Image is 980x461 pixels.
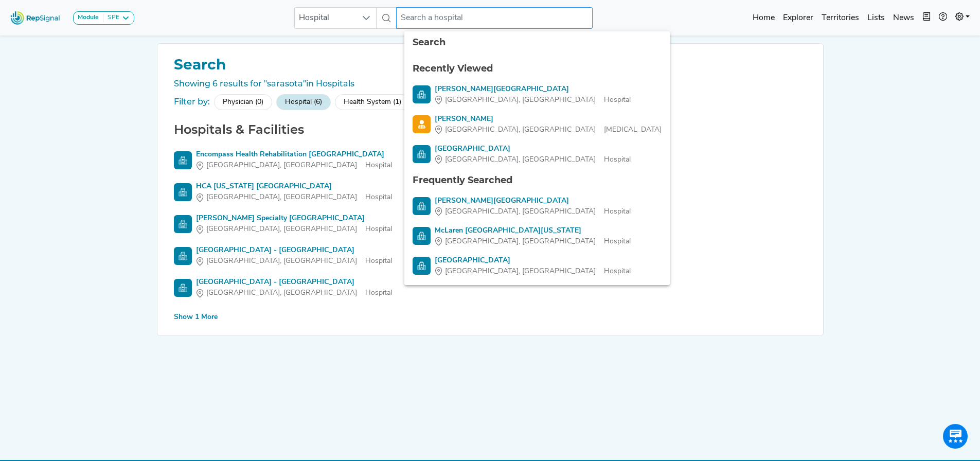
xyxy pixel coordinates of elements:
img: Hospital Search Icon [413,227,431,245]
span: [GEOGRAPHIC_DATA], [GEOGRAPHIC_DATA] [206,288,357,298]
span: [GEOGRAPHIC_DATA], [GEOGRAPHIC_DATA] [445,236,596,247]
div: [GEOGRAPHIC_DATA] [435,144,631,154]
li: Hurley Medical Center [404,191,670,221]
li: Roger Williams Medical Center [404,80,670,110]
div: Hospital [435,95,631,105]
div: [GEOGRAPHIC_DATA] - [GEOGRAPHIC_DATA] [196,245,392,256]
a: [GEOGRAPHIC_DATA][GEOGRAPHIC_DATA], [GEOGRAPHIC_DATA]Hospital [413,144,662,165]
span: [GEOGRAPHIC_DATA], [GEOGRAPHIC_DATA] [445,206,596,217]
a: [PERSON_NAME][GEOGRAPHIC_DATA][GEOGRAPHIC_DATA], [GEOGRAPHIC_DATA]Hospital [413,84,662,105]
li: Uma Sachdeva [404,110,670,139]
li: Salem Hospital [404,139,670,169]
span: Search [413,37,446,48]
h2: Hospitals & Facilities [170,122,811,137]
a: [PERSON_NAME] Specialty [GEOGRAPHIC_DATA][GEOGRAPHIC_DATA], [GEOGRAPHIC_DATA]Hospital [174,213,807,235]
div: [MEDICAL_DATA] [435,125,662,135]
a: [GEOGRAPHIC_DATA] - [GEOGRAPHIC_DATA][GEOGRAPHIC_DATA], [GEOGRAPHIC_DATA]Hospital [174,245,807,267]
a: HCA [US_STATE] [GEOGRAPHIC_DATA][GEOGRAPHIC_DATA], [GEOGRAPHIC_DATA]Hospital [174,181,807,203]
a: Explorer [779,8,817,28]
div: Recently Viewed [413,62,662,76]
div: Show 1 More [174,312,218,323]
div: McLaren [GEOGRAPHIC_DATA][US_STATE] [435,225,631,236]
span: [GEOGRAPHIC_DATA], [GEOGRAPHIC_DATA] [206,160,357,171]
img: Hospital Search Icon [174,183,192,201]
div: [GEOGRAPHIC_DATA] [435,255,631,266]
div: SPE [103,14,119,22]
img: Hospital Search Icon [413,257,431,275]
img: Hospital Search Icon [413,85,431,103]
a: Territories [817,8,863,28]
button: Intel Book [918,8,935,28]
input: Search a hospital [396,7,593,29]
a: [GEOGRAPHIC_DATA][GEOGRAPHIC_DATA], [GEOGRAPHIC_DATA]Hospital [413,255,662,277]
div: [PERSON_NAME][GEOGRAPHIC_DATA] [435,84,631,95]
span: in Hospitals [306,79,354,88]
h1: Search [170,56,811,74]
div: Hospital [196,256,392,267]
img: Hospital Search Icon [413,145,431,163]
div: Hospital [196,160,392,171]
a: McLaren [GEOGRAPHIC_DATA][US_STATE][GEOGRAPHIC_DATA], [GEOGRAPHIC_DATA]Hospital [413,225,662,247]
strong: Module [78,14,99,21]
div: [PERSON_NAME] Specialty [GEOGRAPHIC_DATA] [196,213,392,224]
div: Encompass Health Rehabilitation [GEOGRAPHIC_DATA] [196,149,392,160]
li: McLaren Central Michigan [404,221,670,251]
img: Hospital Search Icon [174,279,192,297]
a: Lists [863,8,889,28]
a: Home [749,8,779,28]
div: Frequently Searched [413,173,662,187]
div: Hospital [196,192,392,203]
a: News [889,8,918,28]
div: Hospital [196,224,392,235]
span: [GEOGRAPHIC_DATA], [GEOGRAPHIC_DATA] [206,224,357,235]
div: Filter by: [174,96,210,108]
span: [GEOGRAPHIC_DATA], [GEOGRAPHIC_DATA] [206,256,357,267]
a: [PERSON_NAME][GEOGRAPHIC_DATA][GEOGRAPHIC_DATA], [GEOGRAPHIC_DATA]Hospital [413,196,662,217]
img: Hospital Search Icon [413,197,431,215]
img: Hospital Search Icon [174,247,192,265]
div: Health System (1) [335,94,410,110]
li: Bronson Battle Creek Hospital [404,251,670,281]
a: [GEOGRAPHIC_DATA] - [GEOGRAPHIC_DATA][GEOGRAPHIC_DATA], [GEOGRAPHIC_DATA]Hospital [174,277,807,298]
span: [GEOGRAPHIC_DATA], [GEOGRAPHIC_DATA] [445,95,596,105]
img: Hospital Search Icon [174,215,192,233]
a: Encompass Health Rehabilitation [GEOGRAPHIC_DATA][GEOGRAPHIC_DATA], [GEOGRAPHIC_DATA]Hospital [174,149,807,171]
span: Hospital [295,8,357,28]
div: [GEOGRAPHIC_DATA] - [GEOGRAPHIC_DATA] [196,277,392,288]
a: [PERSON_NAME][GEOGRAPHIC_DATA], [GEOGRAPHIC_DATA][MEDICAL_DATA] [413,114,662,135]
div: Showing 6 results for "sarasota" [170,78,811,90]
span: [GEOGRAPHIC_DATA], [GEOGRAPHIC_DATA] [445,266,596,277]
div: Hospital [435,206,631,217]
div: Hospital [196,288,392,298]
img: Hospital Search Icon [174,151,192,169]
div: Hospital [435,154,631,165]
img: Physician Search Icon [413,115,431,133]
div: Hospital [435,266,631,277]
span: [GEOGRAPHIC_DATA], [GEOGRAPHIC_DATA] [206,192,357,203]
button: ModuleSPE [73,11,134,25]
div: Physician (0) [214,94,272,110]
div: Hospital (6) [276,94,331,110]
span: [GEOGRAPHIC_DATA], [GEOGRAPHIC_DATA] [445,125,596,135]
span: [GEOGRAPHIC_DATA], [GEOGRAPHIC_DATA] [445,154,596,165]
div: [PERSON_NAME][GEOGRAPHIC_DATA] [435,196,631,206]
div: Hospital [435,236,631,247]
div: [PERSON_NAME] [435,114,662,125]
div: HCA [US_STATE] [GEOGRAPHIC_DATA] [196,181,392,192]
